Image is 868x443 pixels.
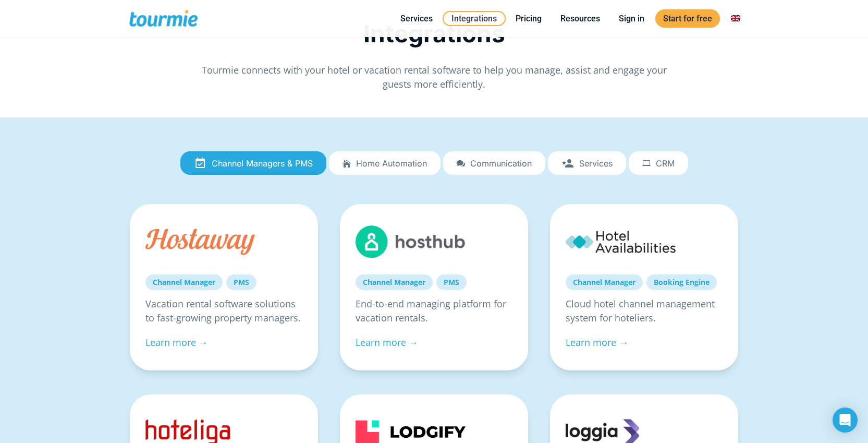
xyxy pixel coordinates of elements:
[202,64,667,90] span: Tourmie connects with your hotel or vacation rental software to help you manage, assist and engag...
[356,336,418,349] a: Learn more →
[579,159,613,168] span: Services
[470,159,532,168] span: Communication
[226,274,256,290] a: PMS
[393,12,441,25] a: Services
[833,408,858,433] div: Open Intercom Messenger
[356,297,512,325] p: End-to-end managing platform for vacation rentals.
[145,336,208,349] a: Learn more →
[566,336,628,349] a: Learn more →
[180,151,326,175] a: Channel Managers & PMS
[629,151,688,175] a: CRM
[436,274,467,290] a: PMS
[145,297,302,325] p: Vacation rental software solutions to fast-growing property managers.
[356,159,427,168] span: Home automation
[553,12,608,25] a: Resources
[656,159,675,168] span: CRM
[443,11,506,26] a: Integrations
[566,297,723,325] p: Cloud hotel channel management system for hoteliers.
[329,151,441,175] a: Home automation
[646,274,717,290] a: Booking Engine
[508,12,549,25] a: Pricing
[566,274,643,290] a: Channel Manager
[655,9,720,28] a: Start for free
[356,274,433,290] a: Channel Manager
[548,151,626,175] a: Services
[212,159,313,168] span: Channel Managers & PMS
[443,151,545,175] a: Communication
[611,12,652,25] a: Sign in
[145,274,223,290] a: Channel Manager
